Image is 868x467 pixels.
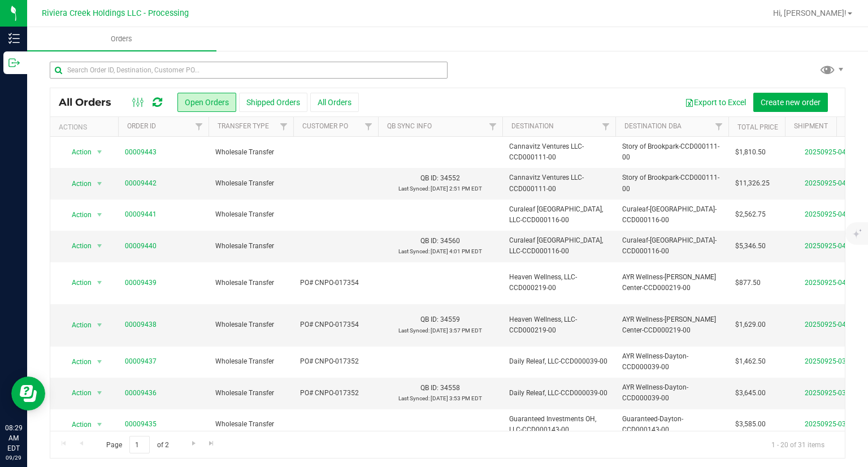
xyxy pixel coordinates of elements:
span: AYR Wellness-Dayton-CCD000039-00 [622,351,722,373]
span: Cannavitz Ventures LLC-CCD000111-00 [509,141,609,163]
span: Curaleaf [GEOGRAPHIC_DATA], LLC-CCD000116-00 [509,235,609,257]
a: 20250925-042 [805,242,850,250]
span: Wholesale Transfer [215,209,287,220]
span: Story of Brookpark-CCD000111-00 [622,172,722,194]
span: $1,462.50 [735,356,766,367]
span: $3,645.00 [735,388,766,399]
a: 20250925-040 [805,321,850,328]
span: Wholesale Transfer [215,319,287,330]
span: PO# CNPO-017352 [300,388,371,399]
a: Transfer Type [218,122,269,130]
span: Create new order [761,98,821,107]
button: All Orders [310,93,359,112]
button: Open Orders [177,93,236,112]
span: select [93,354,107,370]
span: Guaranteed-Dayton-CCD000143-00 [622,414,722,435]
a: 00009440 [125,241,157,252]
a: Orders [27,27,216,51]
span: PO# CNPO-017354 [300,278,371,288]
span: Action [62,238,92,254]
span: Action [62,176,92,192]
span: Wholesale Transfer [215,356,287,367]
span: Curaleaf [GEOGRAPHIC_DATA], LLC-CCD000116-00 [509,204,609,226]
span: Last Synced: [398,185,429,192]
span: PO# CNPO-017354 [300,319,371,330]
span: Wholesale Transfer [215,178,287,189]
a: Filter [597,117,615,136]
span: Riviera Creek Holdings LLC - Processing [42,8,189,18]
span: $11,326.25 [735,178,770,189]
span: [DATE] 3:57 PM EDT [431,327,482,334]
span: Heaven Wellness, LLC-CCD000219-00 [509,314,609,336]
span: Orders [96,34,147,44]
span: QB ID: [420,174,439,182]
a: Filter [275,117,293,136]
span: Wholesale Transfer [215,419,287,430]
span: [DATE] 4:01 PM EDT [431,248,482,254]
a: 00009441 [125,209,157,220]
a: Destination DBA [624,122,682,130]
a: Total Price [737,123,778,131]
a: 20250925-041 [805,279,850,287]
span: Hi, [PERSON_NAME]! [773,8,847,18]
span: $2,562.75 [735,209,766,220]
button: Export to Excel [678,93,753,112]
span: $3,585.00 [735,419,766,430]
span: Curaleaf-[GEOGRAPHIC_DATA]-CCD000116-00 [622,235,722,257]
inline-svg: Outbound [8,57,20,68]
span: Last Synced: [398,327,429,334]
a: 00009436 [125,388,157,399]
a: Go to the last page [203,436,220,451]
span: select [93,176,107,192]
span: 34560 [440,237,460,245]
a: 20250925-037 [805,420,850,428]
span: AYR Wellness-[PERSON_NAME] Center-CCD000219-00 [622,272,722,293]
iframe: Resource center [11,377,45,410]
span: Last Synced: [398,395,429,401]
a: 20250925-039 [805,357,850,365]
a: Filter [359,117,378,136]
a: Shipment [794,122,828,130]
a: Go to the next page [185,436,202,451]
span: Story of Brookpark-CCD000111-00 [622,141,722,163]
a: 20250925-045 [805,148,850,156]
span: Wholesale Transfer [215,241,287,252]
span: 34559 [440,315,460,323]
span: select [93,385,107,401]
span: 34552 [440,174,460,182]
a: Order ID [127,122,156,130]
span: AYR Wellness-[PERSON_NAME] Center-CCD000219-00 [622,314,722,336]
a: Filter [484,117,502,136]
span: Wholesale Transfer [215,147,287,158]
span: 34558 [440,384,460,392]
span: $5,346.50 [735,241,766,252]
span: All Orders [59,96,123,109]
a: 00009439 [125,278,157,288]
span: QB ID: [420,315,439,323]
span: select [93,144,107,160]
span: Action [62,417,92,433]
p: 08:29 AM EDT [5,423,22,453]
span: Action [62,385,92,401]
span: Daily Releaf, LLC-CCD000039-00 [509,388,609,399]
span: $1,810.50 [735,147,766,158]
span: Wholesale Transfer [215,388,287,399]
span: Action [62,144,92,160]
span: Last Synced: [398,248,429,254]
span: Action [62,317,92,333]
span: Heaven Wellness, LLC-CCD000219-00 [509,272,609,293]
a: 20250925-043 [805,210,850,218]
a: 20250925-038 [805,389,850,397]
a: Destination [511,122,554,130]
span: $877.50 [735,278,761,288]
span: Curaleaf-[GEOGRAPHIC_DATA]-CCD000116-00 [622,204,722,226]
span: Wholesale Transfer [215,278,287,288]
a: Filter [190,117,209,136]
span: $1,629.00 [735,319,766,330]
a: 00009437 [125,356,157,367]
span: Cannavitz Ventures LLC-CCD000111-00 [509,172,609,194]
p: 09/29 [5,453,22,462]
a: 00009443 [125,147,157,158]
span: Daily Releaf, LLC-CCD000039-00 [509,356,609,367]
input: Search Order ID, Destination, Customer PO... [50,62,448,79]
